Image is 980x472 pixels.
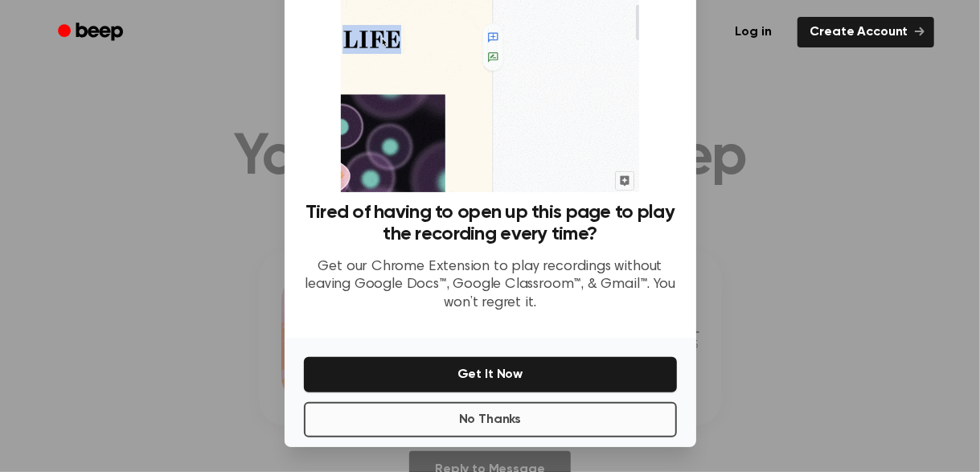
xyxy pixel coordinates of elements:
[720,14,788,51] a: Log in
[304,357,677,392] button: Get It Now
[304,402,677,437] button: No Thanks
[304,202,677,245] h3: Tired of having to open up this page to play the recording every time?
[798,17,934,47] a: Create Account
[304,258,677,313] p: Get our Chrome Extension to play recordings without leaving Google Docs™, Google Classroom™, & Gm...
[47,17,137,48] a: Beep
